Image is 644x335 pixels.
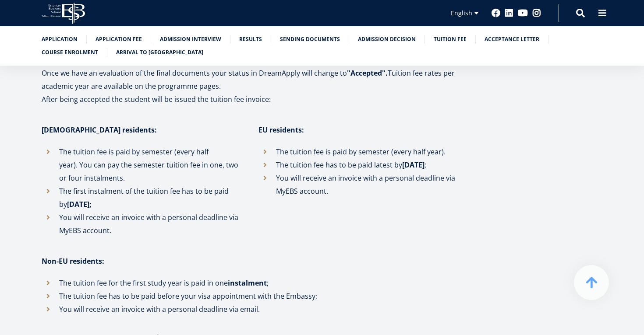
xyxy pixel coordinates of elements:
a: Arrival to [GEOGRAPHIC_DATA] [116,48,203,57]
strong: Non-EU residents: [42,256,104,266]
a: Acceptance letter [485,35,539,44]
li: You will receive an invoice with a personal deadline via email. [42,303,458,316]
li: The tuition fee has to be paid latest by ; [258,158,458,171]
a: Linkedin [505,9,513,17]
a: Sending documents [280,35,340,44]
p: Once we have an evaluation of the final documents your status in DreamApply will change to Tuitio... [42,66,458,93]
a: Application fee [96,35,142,44]
li: The tuition fee is paid by semester (every half year). You can pay the semester tuition fee in on... [42,145,241,185]
a: Admission decision [358,35,416,44]
strong: [DATE]; [67,199,92,209]
li: The tuition fee is paid by semester (every half year). [258,145,458,158]
li: The first instalment of the tuition fee has to be paid by [42,185,241,211]
a: Tuition fee [434,35,467,44]
li: You will receive an invoice with a personal deadline via MyEBS account. [258,171,458,198]
strong: [DATE] [402,160,425,170]
a: Course enrolment [42,48,98,57]
a: Facebook [492,9,500,17]
li: You will receive an invoice with a personal deadline via MyEBS account. [42,211,241,237]
strong: [DEMOGRAPHIC_DATA] residents: [42,125,157,135]
li: The tuition fee for the first study year is paid in one ; [42,276,458,290]
a: Admission interview [160,35,221,44]
strong: EU residents: [258,125,304,135]
a: Instagram [532,9,541,17]
li: The tuition fee has to be paid before your visa appointment with the Embassy; [42,290,458,303]
p: After being accepted the student will be issued the tuition fee invoice: [42,93,458,106]
a: Results [239,35,262,44]
a: Application [42,35,78,44]
strong: "Accepted". [347,68,388,78]
strong: instalment [228,278,267,288]
a: Youtube [518,9,528,17]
